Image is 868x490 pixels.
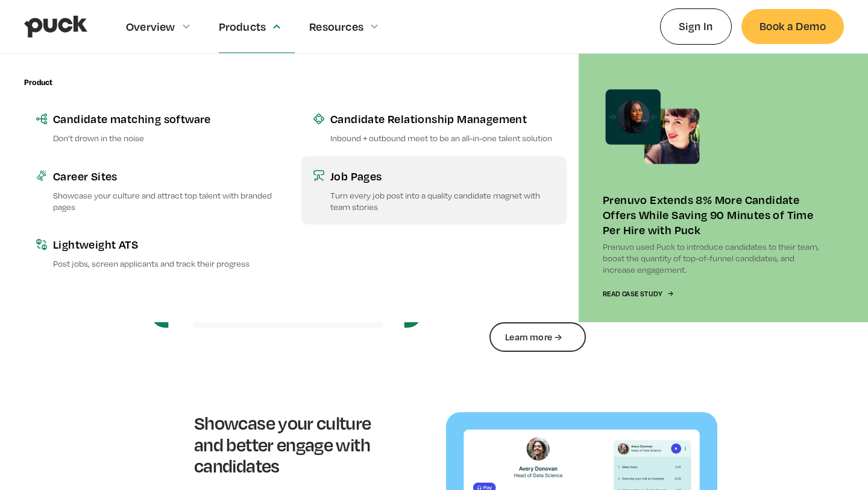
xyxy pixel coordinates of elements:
div: Career Sites [53,168,277,183]
a: Candidate matching softwareDon’t drown in the noise [24,99,289,156]
p: Prenuvo used Puck to introduce candidates to their team, boost the quantity of top-of-funnel cand... [603,241,820,276]
a: Lightweight ATSPost jobs, screen applicants and track their progress [24,224,289,281]
h3: Showcase your culture and better engage with candidates [194,412,379,476]
a: Learn more → [489,322,586,352]
a: Book a Demo [741,9,844,43]
div: Products [219,20,266,33]
p: Showcase your culture and attract top talent with branded pages [53,189,277,212]
div: Job Pages [330,168,555,183]
div: Lightweight ATS [53,237,277,252]
div: Prenuvo Extends 8% More Candidate Offers While Saving 90 Minutes of Time Per Hire with Puck [603,192,820,237]
a: Prenuvo Extends 8% More Candidate Offers While Saving 90 Minutes of Time Per Hire with PuckPrenuv... [579,54,844,322]
div: Resources [309,20,363,33]
p: Turn every job post into a quality candidate magnet with team stories [330,189,555,212]
div: Product [24,78,52,87]
p: Don’t drown in the noise [53,132,277,144]
a: Sign In [660,8,732,44]
p: Inbound + outbound meet to be an all-in-one talent solution [330,132,555,144]
div: Overview [126,20,175,33]
a: Candidate Relationship ManagementInbound + outbound meet to be an all-in-one talent solution [301,99,567,156]
p: Post jobs, screen applicants and track their progress [53,258,277,269]
a: Job PagesTurn every job post into a quality candidate magnet with team stories [301,156,567,224]
div: Candidate Relationship Management [330,111,555,126]
a: Career SitesShowcase your culture and attract top talent with branded pages [24,156,289,224]
div: Read Case Study [603,290,662,298]
div: Candidate matching software [53,111,277,126]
